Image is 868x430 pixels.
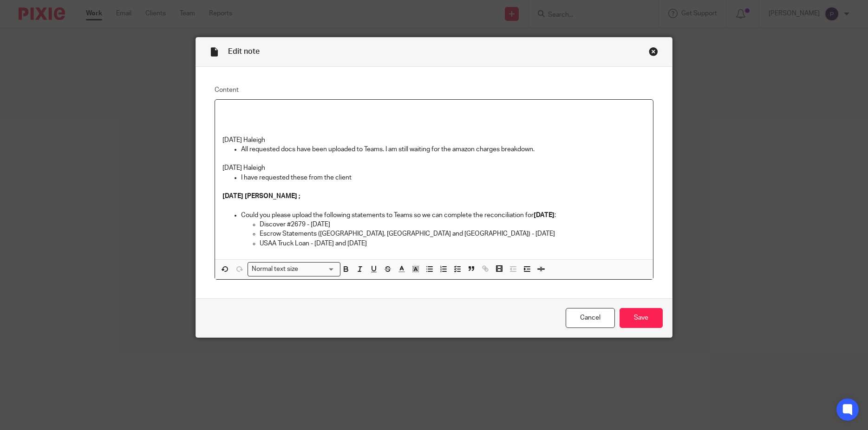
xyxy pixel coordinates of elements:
span: Normal text size [250,264,300,274]
label: Content [215,85,654,95]
p: [DATE] Haleigh [222,163,646,173]
p: USAA Truck Loan - [DATE] and [DATE] [260,239,646,248]
input: Search for option [301,264,334,274]
span: Edit note [228,48,260,55]
p: [DATE] Haleigh [222,135,646,145]
p: I have requested these from the client [241,173,646,182]
strong: [DATE] [534,212,555,218]
div: Search for option [248,262,340,276]
div: Close this dialog window [649,47,658,56]
p: Escrow Statements ([GEOGRAPHIC_DATA], [GEOGRAPHIC_DATA] and [GEOGRAPHIC_DATA]) - [DATE] [260,229,646,238]
strong: [DATE] [PERSON_NAME] ; [222,193,300,199]
input: Save [620,308,663,328]
a: Cancel [566,308,615,328]
p: All requested docs have been uploaded to Teams. I am still waiting for the amazon charges breakdown. [241,145,646,154]
p: Discover #2679 - [DATE] [260,220,646,229]
p: Could you please upload the following statements to Teams so we can complete the reconciliation f... [241,211,646,220]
